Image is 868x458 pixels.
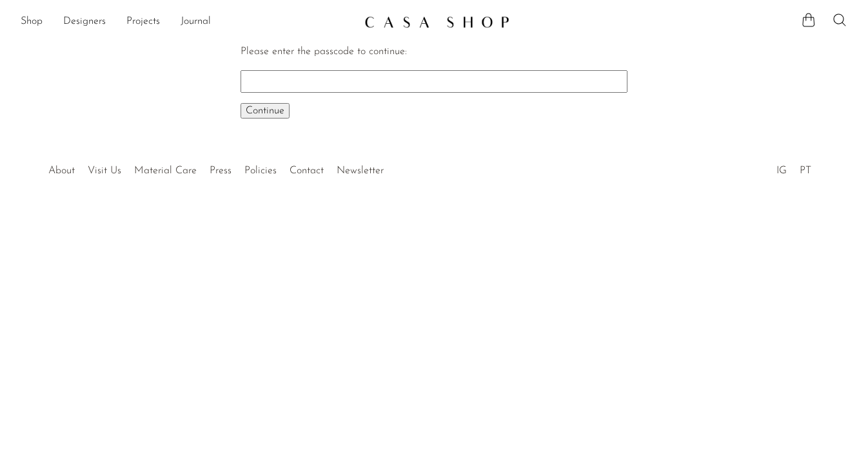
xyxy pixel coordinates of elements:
a: Projects [126,14,160,30]
a: Designers [63,14,106,30]
a: IG [776,166,787,176]
a: Material Care [134,166,197,176]
a: Press [210,166,232,176]
a: Contact [290,166,324,176]
nav: Desktop navigation [21,11,354,33]
button: Continue [241,103,290,119]
ul: NEW HEADER MENU [21,11,354,33]
ul: Quick links [42,155,390,180]
a: Shop [21,14,43,30]
a: Journal [181,14,211,30]
span: Continue [246,106,284,116]
ul: Social Medias [770,155,818,180]
a: PT [800,166,811,176]
a: About [48,166,75,176]
label: Please enter the passcode to continue: [241,46,407,57]
a: Policies [244,166,277,176]
a: Visit Us [88,166,121,176]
